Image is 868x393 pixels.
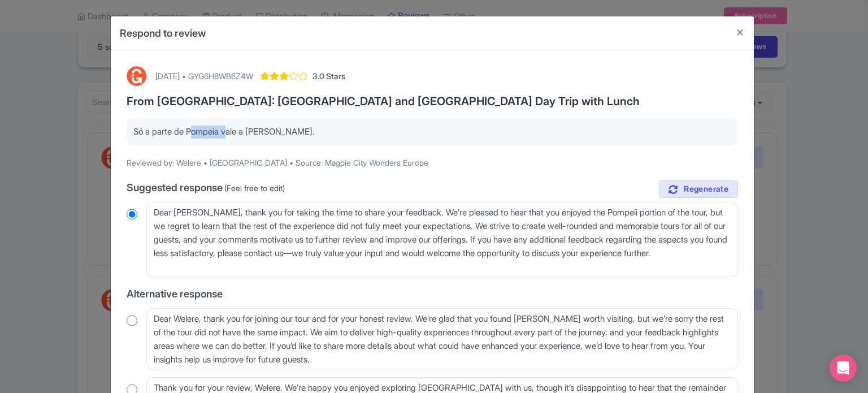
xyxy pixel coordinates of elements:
textarea: Dear Welere, thank you for joining our tour and for your honest review. We’re glad that you found... [146,308,738,370]
button: Close [727,16,754,49]
p: Só a parte de Pompeia vale a [PERSON_NAME]. [133,126,731,139]
span: Alternative response [127,288,223,300]
span: Regenerate [684,184,728,195]
textarea: Dear [PERSON_NAME], thank you for taking the time to share your feedback. We’re pleased to hear t... [146,202,738,278]
h4: Respond to review [120,25,206,41]
p: Reviewed by: Welere • [GEOGRAPHIC_DATA] • Source: Magpie City Wonders Europe [127,157,738,169]
div: Open Intercom Messenger [830,355,857,382]
span: Suggested response [127,182,223,193]
div: [DATE] • GYG6H8WB6Z4W [155,70,253,82]
img: GetYourGuide Logo [127,66,146,86]
a: Regenerate [659,180,738,198]
h3: From [GEOGRAPHIC_DATA]: [GEOGRAPHIC_DATA] and [GEOGRAPHIC_DATA] Day Trip with Lunch [127,95,738,107]
span: (Feel free to edit) [224,183,285,193]
span: 3.0 Stars [313,70,345,82]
